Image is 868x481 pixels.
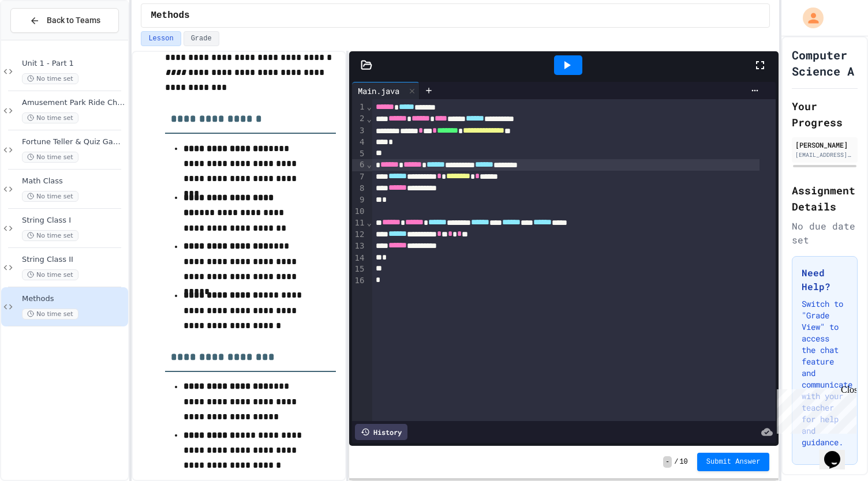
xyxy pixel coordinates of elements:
button: Lesson [141,31,181,46]
h2: Assignment Details [792,182,858,215]
span: Math Class [22,176,126,186]
div: 7 [352,171,366,183]
div: Main.java [352,82,420,99]
span: String Class I [22,216,126,226]
span: Fortune Teller & Quiz Game Challenge [22,137,126,147]
span: Amusement Park Ride Check [22,98,126,108]
div: 9 [352,194,366,206]
span: - [663,456,672,468]
p: Switch to "Grade View" to access the chat feature and communicate with your teacher for help and ... [802,298,848,448]
div: 13 [352,240,366,252]
div: 6 [352,159,366,171]
div: My Account [791,5,826,31]
div: 11 [352,217,366,229]
div: 2 [352,113,366,125]
div: 3 [352,125,366,137]
span: No time set [22,112,78,123]
div: 15 [352,264,366,275]
span: String Class II [22,255,126,265]
div: 10 [352,206,366,217]
button: Back to Teams [10,8,119,33]
span: Back to Teams [47,14,100,27]
button: Grade [184,31,219,46]
span: 10 [679,457,687,467]
div: 1 [352,102,366,113]
div: 16 [352,275,366,287]
button: Submit Answer [697,453,770,471]
span: Unit 1 - Part 1 [22,59,126,69]
iframe: chat widget [772,385,856,434]
div: 8 [352,183,366,194]
span: No time set [22,191,78,202]
h2: Your Progress [792,98,858,130]
div: Main.java [352,85,405,97]
span: Fold line [366,160,372,169]
div: 12 [352,229,366,240]
span: No time set [22,269,78,280]
span: Fold line [366,102,372,111]
div: [PERSON_NAME] [795,140,854,150]
iframe: chat widget [820,435,856,469]
div: [EMAIL_ADDRESS][DOMAIN_NAME] [795,151,854,159]
div: No due date set [792,219,858,247]
div: 5 [352,148,366,160]
div: Chat with us now!Close [5,5,80,73]
span: Submit Answer [706,457,761,467]
h1: Computer Science A [792,47,858,79]
span: No time set [22,73,78,84]
div: History [355,424,407,440]
span: Fold line [366,218,372,227]
div: 14 [352,253,366,264]
span: / [674,457,678,467]
span: Methods [22,294,126,304]
span: No time set [22,230,78,241]
span: Fold line [366,114,372,123]
h3: Need Help? [802,266,848,294]
div: 4 [352,137,366,148]
span: No time set [22,309,78,320]
span: Methods [151,9,189,22]
span: No time set [22,152,78,163]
